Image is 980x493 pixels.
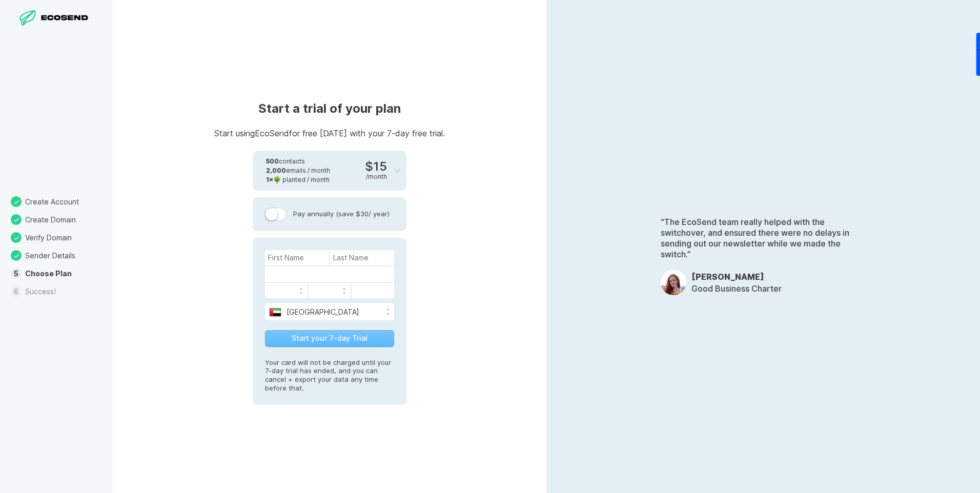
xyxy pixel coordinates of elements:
img: OpDfwsLJpxJND2XqePn68R8dM.jpeg [661,270,686,295]
iframe: CVV [355,284,391,297]
iframe: Credit Card Number [268,268,392,280]
iframe: YYYY [311,284,348,297]
iframe: MM [268,284,304,297]
p: Good Business Charter [691,283,782,294]
h3: [PERSON_NAME] [691,272,782,282]
div: emails / month [266,166,330,175]
p: Start using EcoSend for free [DATE] with your 7-day free trial. [214,129,445,137]
div: / month [366,173,387,180]
p: Your card will not be charged until your 7-day trial has ended, and you can cancel + export your ... [265,348,394,393]
div: 🌳 planted / month [266,175,330,184]
h1: Start a trial of your plan [214,100,445,117]
label: Pay annually (save $30 / year) [265,208,394,221]
input: Last Name [330,250,394,265]
div: contacts [266,157,330,166]
strong: 1 × [266,176,273,183]
strong: 2,000 [266,167,286,174]
div: $15 [365,160,387,180]
p: “The EcoSend team really helped with the switchover, and ensured there were no delays in sending ... [661,217,866,259]
strong: 500 [266,157,279,165]
input: First Name [265,250,329,265]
